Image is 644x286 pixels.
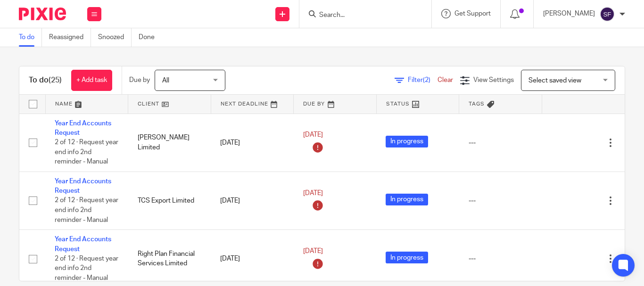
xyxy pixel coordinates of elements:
span: (25) [49,76,62,84]
a: Snoozed [98,28,132,47]
span: View Settings [473,77,514,83]
span: In progress [386,252,428,263]
a: Year End Accounts Request [55,236,111,252]
span: 2 of 12 · Request year end info 2nd reminder - Manual [55,255,118,281]
span: 2 of 12 · Request year end info 2nd reminder - Manual [55,197,118,223]
h1: To do [29,75,62,85]
span: Select saved view [528,77,581,84]
a: Year End Accounts Request [55,178,111,194]
span: Tags [469,101,485,106]
span: [DATE] [303,190,323,196]
td: [DATE] [211,114,294,172]
span: In progress [386,194,428,205]
a: Done [139,28,162,47]
a: To do [19,28,42,47]
div: --- [469,138,533,147]
a: Year End Accounts Request [55,120,111,136]
a: + Add task [71,70,112,91]
a: Clear [438,77,453,83]
span: Filter [408,77,438,83]
td: TCS Export Limited [128,172,211,229]
span: [DATE] [303,132,323,139]
span: 2 of 12 · Request year end info 2nd reminder - Manual [55,139,118,165]
span: Get Support [454,10,491,17]
span: In progress [386,136,428,147]
span: [DATE] [303,248,323,254]
div: --- [469,196,533,205]
p: [PERSON_NAME] [543,9,595,18]
img: svg%3E [600,7,615,22]
input: Search [318,11,403,20]
td: [PERSON_NAME] Limited [128,114,211,172]
a: Reassigned [49,28,91,47]
span: (2) [423,77,430,83]
span: All [162,77,169,84]
img: Pixie [19,8,66,20]
td: [DATE] [211,172,294,229]
div: --- [469,254,533,263]
p: Due by [129,75,150,85]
